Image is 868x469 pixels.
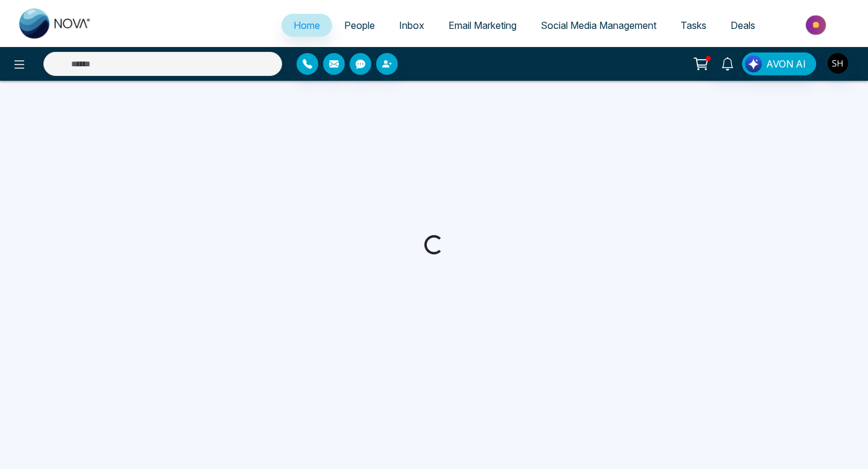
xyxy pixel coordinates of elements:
[448,19,517,31] span: Email Marketing
[668,14,719,37] a: Tasks
[742,52,816,75] button: AVON AI
[294,19,320,31] span: Home
[436,14,529,37] a: Email Marketing
[773,11,861,39] img: Market-place.gif
[681,19,706,31] span: Tasks
[387,14,436,37] a: Inbox
[541,19,656,31] span: Social Media Management
[332,14,387,37] a: People
[19,8,92,39] img: Nova CRM Logo
[529,14,668,37] a: Social Media Management
[719,14,767,37] a: Deals
[399,19,424,31] span: Inbox
[281,14,332,37] a: Home
[745,55,762,72] img: Lead Flow
[828,53,848,74] img: User Avatar
[731,19,755,31] span: Deals
[766,57,806,71] span: AVON AI
[344,19,375,31] span: People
